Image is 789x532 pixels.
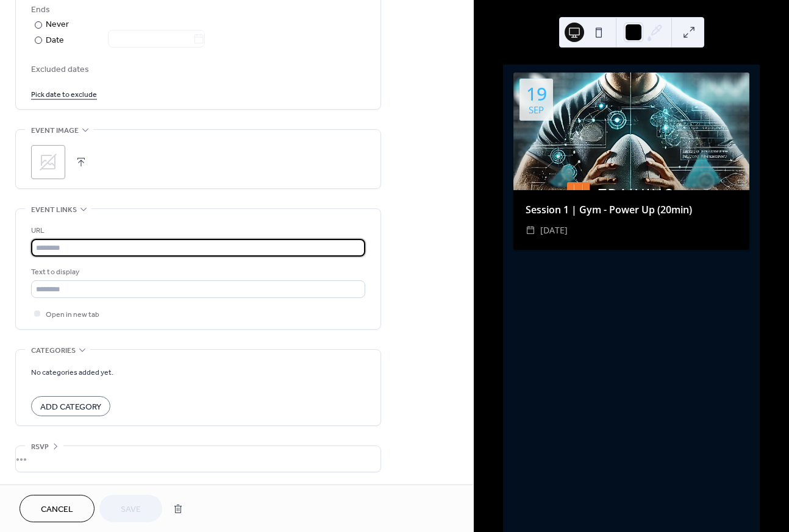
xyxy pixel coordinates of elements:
div: 19 [526,85,547,103]
span: No categories added yet. [31,366,113,379]
span: [DATE] [540,223,568,238]
span: Event links [31,204,77,216]
span: Categories [31,344,76,357]
span: Pick date to exclude [31,88,97,101]
span: Open in new tab [46,308,99,321]
div: ••• [16,446,380,472]
div: URL [31,224,363,237]
div: Sep [529,105,544,115]
div: Text to display [31,266,363,278]
button: Add Category [31,396,110,416]
span: Excluded dates [31,63,365,76]
div: ​ [526,223,535,238]
span: RSVP [31,441,49,453]
div: Ends [31,4,363,16]
div: Date [46,34,205,48]
span: Add Category [40,401,101,414]
button: Cancel [20,495,95,522]
div: Session 1 | Gym - Power Up (20min) [513,202,749,217]
div: Never [46,18,70,31]
div: ; [31,145,65,179]
span: Event image [31,124,79,137]
span: Cancel [41,503,73,516]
